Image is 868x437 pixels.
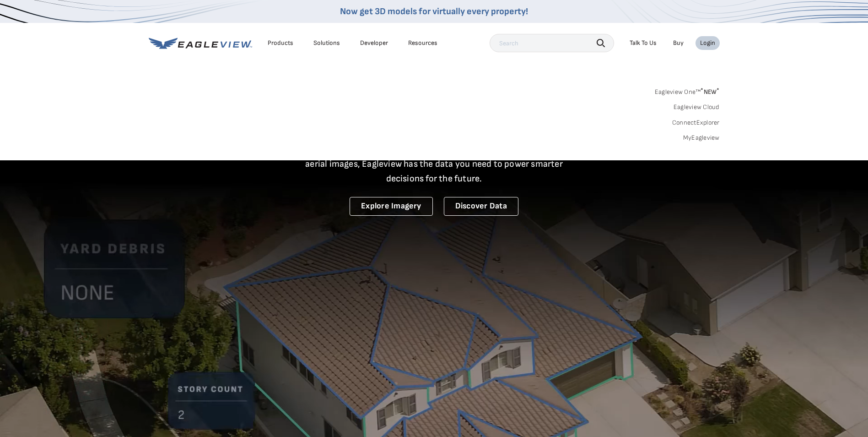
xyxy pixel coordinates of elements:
[340,6,528,17] a: Now get 3D models for virtually every property!
[408,39,437,47] div: Resources
[683,134,720,142] a: MyEagleview
[655,85,720,96] a: Eagleview One™*NEW*
[294,142,574,186] p: A new era starts here. Built on more than 3.5 billion high-resolution aerial images, Eagleview ha...
[268,39,293,47] div: Products
[490,34,614,52] input: Search
[630,39,657,47] div: Talk To Us
[313,39,340,47] div: Solutions
[672,119,720,127] a: ConnectExplorer
[673,39,684,47] a: Buy
[674,103,720,111] a: Eagleview Cloud
[701,88,719,96] span: NEW
[350,197,433,216] a: Explore Imagery
[700,39,715,47] div: Login
[444,197,518,216] a: Discover Data
[360,39,388,47] a: Developer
